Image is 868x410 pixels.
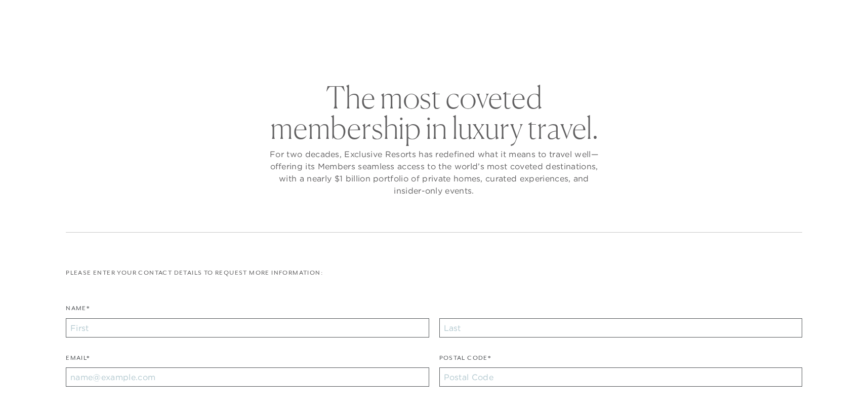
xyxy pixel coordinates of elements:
[66,268,802,278] p: Please enter your contact details to request more information:
[267,82,601,143] h2: The most coveted membership in luxury travel.
[488,32,550,62] a: Community
[66,318,429,338] input: First
[66,353,90,368] label: Email*
[439,367,802,387] input: Postal Code
[439,353,491,368] label: Postal Code*
[36,11,80,20] a: Get Started
[318,32,395,62] a: The Collection
[66,367,429,387] input: name@example.com
[267,148,601,197] p: For two decades, Exclusive Resorts has redefined what it means to travel well—offering its Member...
[439,318,802,338] input: Last
[755,11,805,20] a: Member Login
[66,304,90,318] label: Name*
[410,32,473,62] a: Membership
